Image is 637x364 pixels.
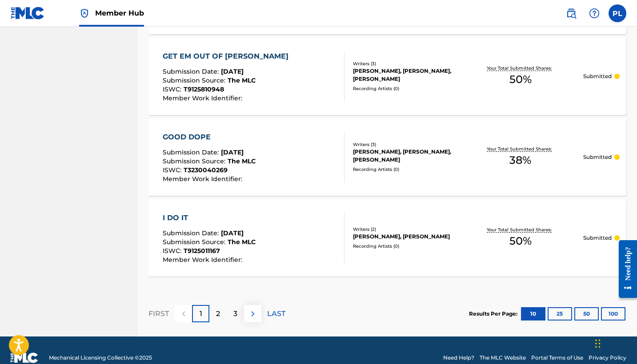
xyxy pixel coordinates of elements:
p: LAST [267,309,285,319]
p: Submitted [583,234,612,242]
iframe: Resource Center [612,233,637,306]
span: Submission Date : [163,148,221,156]
div: [PERSON_NAME], [PERSON_NAME] [353,233,458,241]
a: GOOD DOPESubmission Date:[DATE]Submission Source:The MLCISWC:T3230040269Member Work Identifier:Wr... [148,118,626,196]
img: search [566,8,577,19]
img: MLC Logo [11,7,45,20]
span: Submission Source : [163,76,228,84]
button: 50 [574,307,599,320]
span: 50 % [509,71,532,87]
div: GOOD DOPE [163,132,256,142]
div: [PERSON_NAME], [PERSON_NAME], [PERSON_NAME] [353,148,458,164]
p: Your Total Submitted Shares: [487,226,554,233]
span: 50 % [509,233,532,249]
span: The MLC [228,238,256,246]
span: Submission Source : [163,157,228,165]
span: Member Hub [95,8,144,18]
a: Privacy Policy [589,354,626,362]
div: Recording Artists ( 0 ) [353,85,458,92]
span: ISWC : [163,166,184,174]
button: 10 [521,307,545,320]
span: ISWC : [163,247,184,255]
span: [DATE] [221,148,244,156]
a: Need Help? [443,354,474,362]
p: 1 [200,309,202,319]
div: Drag [595,330,601,357]
div: User Menu [609,4,626,22]
div: I DO IT [163,213,256,223]
div: Recording Artists ( 0 ) [353,243,458,249]
p: FIRST [148,309,169,319]
span: 38 % [509,152,531,168]
span: The MLC [228,76,256,84]
a: Public Search [562,4,580,22]
span: [DATE] [221,67,244,75]
span: ISWC : [163,85,184,93]
img: help [589,8,600,19]
div: Writers ( 2 ) [353,226,458,233]
span: Member Work Identifier : [163,94,244,102]
p: Results Per Page: [469,310,520,318]
span: T9125011167 [184,247,220,255]
a: Portal Terms of Use [531,354,583,362]
img: Top Rightsholder [79,8,90,19]
div: Writers ( 3 ) [353,141,458,148]
span: Submission Date : [163,229,221,237]
p: Submitted [583,72,612,80]
p: Your Total Submitted Shares: [487,65,554,71]
div: [PERSON_NAME], [PERSON_NAME], [PERSON_NAME] [353,67,458,83]
span: Member Work Identifier : [163,175,244,183]
span: The MLC [228,157,256,165]
div: Recording Artists ( 0 ) [353,166,458,173]
iframe: Chat Widget [593,321,637,364]
span: Submission Source : [163,238,228,246]
a: I DO ITSubmission Date:[DATE]Submission Source:The MLCISWC:T9125011167Member Work Identifier:Writ... [148,199,626,277]
img: logo [11,352,38,363]
span: T9125810948 [184,85,224,93]
span: T3230040269 [184,166,228,174]
div: GET EM OUT OF [PERSON_NAME] [163,51,293,62]
span: Mechanical Licensing Collective © 2025 [49,354,152,362]
p: 3 [233,309,237,319]
a: The MLC Website [480,354,526,362]
a: GET EM OUT OF [PERSON_NAME]Submission Date:[DATE]Submission Source:The MLCISWC:T9125810948Member ... [148,37,626,115]
p: Your Total Submitted Shares: [487,146,554,152]
span: Submission Date : [163,67,221,75]
button: 100 [601,307,625,320]
span: [DATE] [221,229,244,237]
p: 2 [216,309,220,319]
button: 25 [548,307,572,320]
img: right [248,309,258,319]
div: Help [585,4,603,22]
p: Submitted [583,153,612,161]
div: Writers ( 3 ) [353,60,458,67]
span: Member Work Identifier : [163,256,244,264]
